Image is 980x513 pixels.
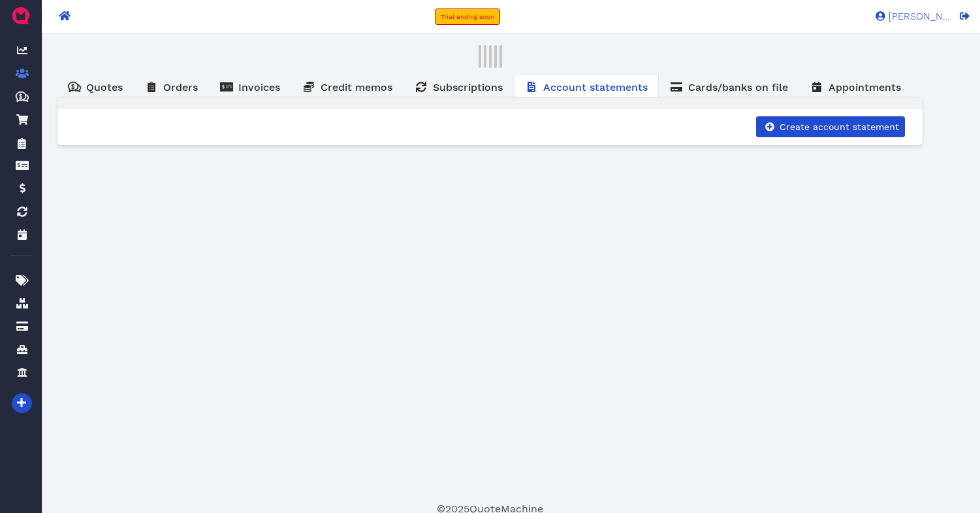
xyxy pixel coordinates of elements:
[433,81,503,93] span: Subscriptions
[756,116,905,137] button: Create account statement
[435,8,500,25] a: Trial ending soon
[209,74,291,99] a: Invoices
[799,74,912,99] a: Appointments
[163,81,198,93] span: Orders
[86,81,123,93] span: Quotes
[829,81,901,93] span: Appointments
[71,83,75,90] tspan: $
[514,74,659,99] a: Account statements
[57,74,134,99] a: Quotes
[869,10,951,22] a: [PERSON_NAME]
[543,81,648,93] span: Account statements
[688,81,788,93] span: Cards/banks on file
[659,74,799,99] a: Cards/banks on file
[885,12,951,22] span: [PERSON_NAME]
[403,74,514,99] a: Subscriptions
[134,74,209,99] a: Orders
[778,122,899,132] span: Create account statement
[321,81,392,93] span: Credit memos
[238,81,280,93] span: Invoices
[291,74,403,99] a: Credit memos
[10,5,31,26] img: QuoteM_icon_flat.png
[19,93,23,99] tspan: $
[441,13,494,20] span: Trial ending soon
